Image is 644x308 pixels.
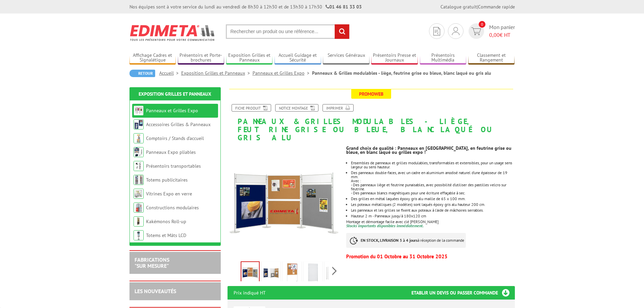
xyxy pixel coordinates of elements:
p: Promotion du 01 Octobre au 31 Octobre 2025 [346,255,515,259]
strong: Grand choix de qualité : Panneaux en [GEOGRAPHIC_DATA], en feutrine grise ou bleue, en blanc laqu... [346,145,511,155]
div: - Des panneaux blancs magnétiques pour une écriture effaçable à sec. [351,191,515,195]
span: Next [331,265,338,277]
img: panneaux_grilles_modulables_216700_4.jpg [326,263,342,284]
div: | [440,3,515,10]
a: Accessoires Grilles & Panneaux [146,121,211,127]
a: LES NOUVEAUTÉS [135,288,176,294]
span: 0 [479,21,485,28]
a: Totems publicitaires [146,177,188,183]
p: Montage et démontage facile avec clé [PERSON_NAME] [346,220,515,224]
li: Les panneaux et les grilles se fixent aux poteaux à l’aide de mâchoires serrables. [351,208,515,212]
img: Vitrines Expo en verre [134,189,144,199]
span: Mon panier [489,23,515,39]
img: Kakémonos Roll-up [134,216,144,227]
li: Des grilles en métal laquées époxy gris alu maille de 65 x 100 mm. [351,197,515,201]
img: Accessoires Grilles & Panneaux [134,119,144,129]
img: panneaux_et_grilles_216733_1.jpg [228,145,341,259]
a: Présentoirs Multimédia [420,52,467,64]
a: Vitrines Expo en verre [146,191,192,197]
a: Exposition Grilles et Panneaux [226,52,273,64]
img: Panneaux Expo pliables [134,147,144,157]
input: Rechercher un produit ou une référence... [226,24,350,39]
h3: Etablir un devis ou passer commande [411,286,515,300]
input: rechercher [335,24,349,39]
a: Panneaux et Grilles Expo [253,70,312,76]
a: Totems et Mâts LCD [146,232,186,238]
img: Edimeta [129,20,216,45]
img: Constructions modulaires [134,203,144,213]
img: Totems publicitaires [134,175,144,185]
li: Ensembles de panneaux et grilles modulables, transformables et extensibles, pour un usage sens la... [351,161,515,169]
p: à réception de la commande [346,233,466,248]
a: FABRICATIONS"Sur Mesure" [135,256,169,269]
a: Exposition Grilles et Panneaux [139,91,211,97]
a: Classement et Rangement [468,52,515,64]
a: Présentoirs Presse et Journaux [371,52,418,64]
a: Comptoirs / Stands d'accueil [146,135,204,141]
img: Comptoirs / Stands d'accueil [134,133,144,143]
li: Hauteur 2 m - Panneaux jusqu'à 180x120 cm [351,214,515,218]
img: devis rapide [433,27,440,35]
span: Promoweb [351,89,391,99]
a: Présentoirs et Porte-brochures [178,52,224,64]
span: 0,00 [489,31,500,38]
li: Les poteaux métalliques (2 modèles) sont laqués époxy gris alu hauteur 200 cm. [351,203,515,207]
a: Commande rapide [478,4,515,10]
strong: EN STOCK, LIVRAISON 3 à 4 jours [361,238,418,243]
div: Avec : [351,179,515,183]
img: Totems et Mâts LCD [134,230,144,240]
a: Panneaux et Grilles Expo [146,108,198,114]
img: Présentoirs transportables [134,161,144,171]
img: panneaux_grilles_modulables_216700_1.jpg [263,263,279,284]
img: panneaux_et_grilles_216733_1.jpg [241,262,259,283]
a: Kakémonos Roll-up [146,218,186,224]
a: Exposition Grilles et Panneaux [181,70,253,76]
li: Panneaux & Grilles modulables - liège, feutrine grise ou bleue, blanc laqué ou gris alu [312,70,491,76]
a: Imprimer [323,104,354,112]
a: Constructions modulaires [146,205,199,211]
img: devis rapide [471,27,481,35]
a: Fiche produit [232,104,271,112]
a: Affichage Cadres et Signalétique [129,52,176,64]
img: devis rapide [452,27,459,35]
a: Notice Montage [275,104,318,112]
a: Accueil Guidage et Sécurité [275,52,321,64]
p: Prix indiqué HT [234,286,266,300]
font: Stocks importants disponibles immédiatement. [346,223,424,228]
img: Panneaux et Grilles Expo [134,105,144,116]
img: panneaux_grilles_modulables_216700_2.jpg [284,263,300,284]
img: panneaux_grilles_modulables_216700_3.jpg [305,263,321,284]
div: Des panneaux double-faces, avec un cadre en aluminium anodisé naturel d’une épaisseur de 19 mm. [351,171,515,179]
a: Catalogue gratuit [440,4,477,10]
a: Retour [129,70,155,77]
div: Nos équipes sont à votre service du lundi au vendredi de 8h30 à 12h30 et de 13h30 à 17h30 [129,3,362,10]
a: Accueil [159,70,181,76]
a: devis rapide 0 Mon panier 0,00€ HT [467,23,515,39]
div: - Des panneaux liège et feutrine punaisables, avec possibilité d’utiliser des pastilles velcro su... [351,183,515,191]
span: € HT [489,31,515,39]
a: Services Généraux [323,52,369,64]
a: Présentoirs transportables [146,163,201,169]
a: Panneaux Expo pliables [146,149,196,155]
strong: 01 46 81 33 03 [326,4,362,10]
